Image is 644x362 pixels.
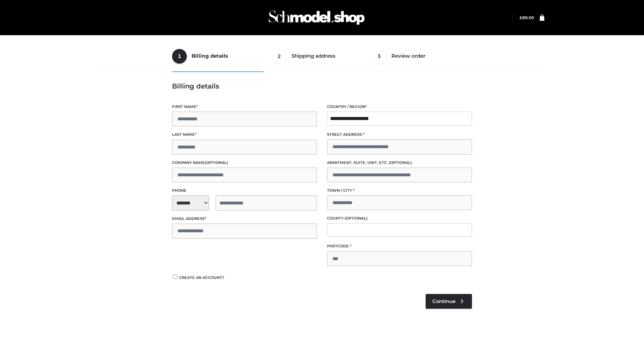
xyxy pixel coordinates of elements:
[426,294,472,309] a: Continue
[172,216,317,222] label: Email address
[172,104,317,110] label: First name
[520,15,534,20] bdi: 89.00
[327,187,472,194] label: Town / City
[432,298,455,304] span: Continue
[172,131,317,138] label: Last name
[327,243,472,249] label: Postcode
[172,160,317,166] label: Company name
[520,15,534,20] a: £89.00
[172,82,472,90] h3: Billing details
[179,275,224,280] span: Create an account?
[266,4,367,31] img: Schmodel Admin 964
[327,160,472,166] label: Apartment, suite, unit, etc.
[520,15,522,20] span: £
[389,160,412,165] span: (optional)
[327,215,472,222] label: County
[172,275,178,279] input: Create an account?
[327,131,472,138] label: Street address
[344,216,368,221] span: (optional)
[205,160,228,165] span: (optional)
[327,104,472,110] label: Country / Region
[172,187,317,194] label: Phone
